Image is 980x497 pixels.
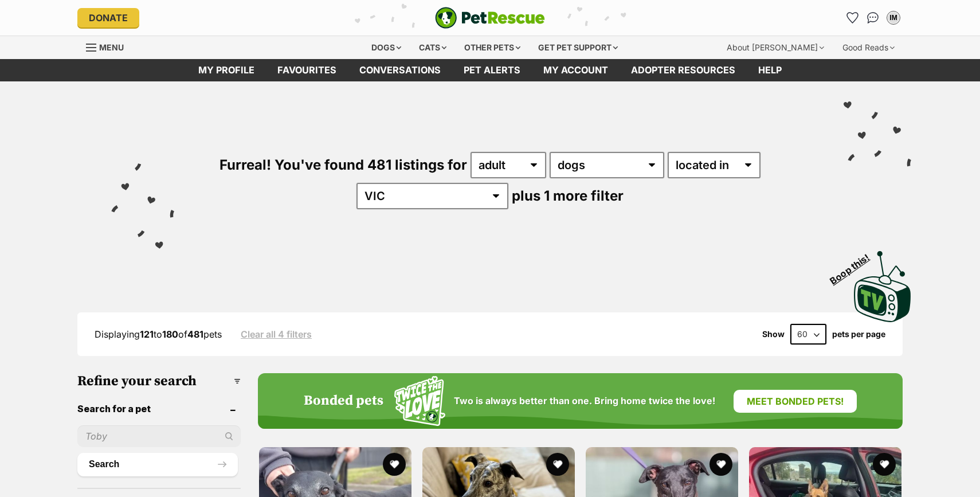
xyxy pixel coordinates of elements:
[454,396,715,406] span: Two is always better than one. Bring home twice the love!
[832,330,885,339] label: pets per page
[363,36,409,59] div: Dogs
[77,373,241,389] h3: Refine your search
[867,12,879,24] img: chat-41dd97257d64d25036548639549fe6c8038ab92f7586957e7f3b1b290dea8141.svg
[512,187,624,204] span: plus 1 more filter
[383,453,406,476] button: favourite
[77,425,241,447] input: Toby
[452,59,532,81] a: Pet alerts
[734,390,857,413] a: Meet bonded pets!
[719,36,832,59] div: About [PERSON_NAME]
[709,453,732,476] button: favourite
[162,328,178,340] strong: 180
[762,330,785,339] span: Show
[532,59,620,81] a: My account
[140,328,154,340] strong: 121
[86,36,132,57] a: Menu
[187,59,266,81] a: My profile
[77,404,241,414] header: Search for a pet
[864,9,882,27] a: Conversations
[77,8,139,28] a: Donate
[530,36,626,59] div: Get pet support
[843,9,861,27] a: Favourites
[873,453,896,476] button: favourite
[843,9,903,27] ul: Account quick links
[854,251,911,322] img: PetRescue TV logo
[394,376,445,426] img: Squiggle
[187,328,203,340] strong: 481
[266,59,348,81] a: Favourites
[888,12,899,24] div: IM
[411,36,454,59] div: Cats
[219,156,467,173] span: Furreal! You've found 481 listings for
[828,245,881,286] span: Boop this!
[435,7,545,29] a: PetRescue
[99,42,124,52] span: Menu
[854,241,911,324] a: Boop this!
[456,36,528,59] div: Other pets
[884,9,903,27] button: My account
[435,7,545,29] img: logo-e224e6f780fb5917bec1dbf3a21bbac754714ae5b6737aabdf751b685950b380.svg
[747,59,793,81] a: Help
[77,453,238,476] button: Search
[834,36,903,59] div: Good Reads
[95,328,222,340] span: Displaying to of pets
[546,453,569,476] button: favourite
[348,59,452,81] a: conversations
[620,59,747,81] a: Adopter resources
[304,393,383,409] h4: Bonded pets
[241,329,312,339] a: Clear all 4 filters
